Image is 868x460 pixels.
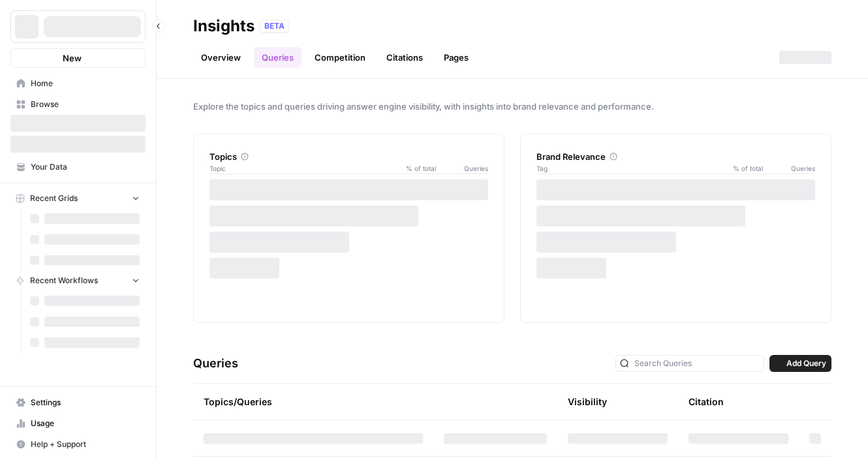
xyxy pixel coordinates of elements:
[10,48,146,68] button: New
[436,163,488,174] span: Queries
[30,275,98,286] span: Recent Workflows
[10,94,146,115] a: Browse
[204,384,423,420] div: Topics/Queries
[31,161,140,173] span: Your Data
[769,355,831,372] button: Add Query
[260,20,289,33] div: BETA
[254,47,302,68] a: Queries
[31,397,140,408] span: Settings
[786,358,826,369] span: Add Query
[31,78,140,89] span: Home
[10,413,146,434] a: Usage
[193,16,255,37] div: Insights
[193,100,831,113] span: Explore the topics and queries driving answer engine visibility, with insights into brand relevan...
[30,192,78,204] span: Recent Grids
[31,99,140,110] span: Browse
[436,47,476,68] a: Pages
[10,271,146,290] button: Recent Workflows
[10,434,146,455] button: Help + Support
[763,163,815,174] span: Queries
[568,395,607,408] div: Visibility
[10,73,146,94] a: Home
[536,150,815,163] div: Brand Relevance
[193,47,249,68] a: Overview
[193,354,238,373] h3: Queries
[209,150,488,163] div: Topics
[63,52,82,65] span: New
[31,418,140,429] span: Usage
[209,163,397,174] span: Topic
[10,189,146,208] button: Recent Grids
[307,47,373,68] a: Competition
[536,163,724,174] span: Tag
[634,357,760,370] input: Search Queries
[10,157,146,177] a: Your Data
[397,163,436,174] span: % of total
[724,163,763,174] span: % of total
[379,47,431,68] a: Citations
[10,392,146,413] a: Settings
[689,384,724,420] div: Citation
[31,438,140,450] span: Help + Support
